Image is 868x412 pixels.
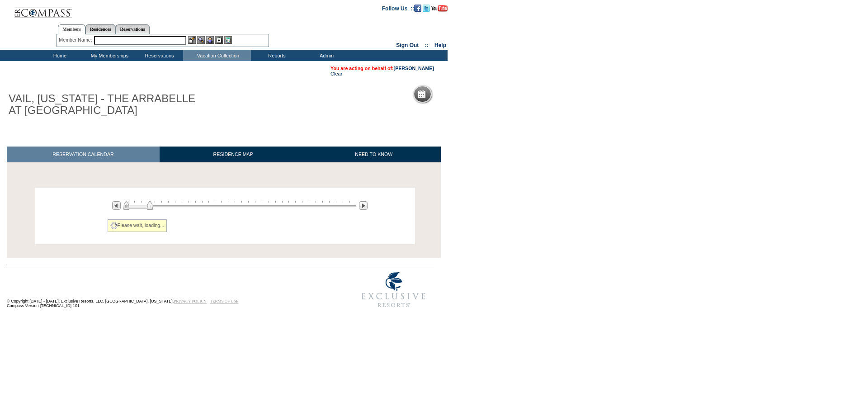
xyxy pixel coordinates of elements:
[112,201,121,210] img: Previous
[174,299,207,303] a: PRIVACY POLICY
[84,50,133,61] td: My Memberships
[251,50,301,61] td: Reports
[359,201,368,210] img: Next
[108,219,167,232] div: Please wait, loading...
[307,147,441,162] a: NEED TO KNOW
[160,147,307,162] a: RESIDENCE MAP
[197,36,205,44] img: View
[85,24,116,34] a: Residences
[59,36,94,44] div: Member Name:
[394,66,434,71] a: [PERSON_NAME]
[7,91,209,118] h1: VAIL, [US_STATE] - THE ARRABELLE AT [GEOGRAPHIC_DATA]
[301,50,350,61] td: Admin
[116,24,150,34] a: Reservations
[353,267,434,313] img: Exclusive Resorts
[431,5,448,10] a: Subscribe to our YouTube Channel
[133,50,183,61] td: Reservations
[414,5,421,10] a: Become our fan on Facebook
[34,50,84,61] td: Home
[431,5,448,12] img: Subscribe to our YouTube Channel
[7,147,160,162] a: RESERVATION CALENDAR
[429,91,498,97] h5: Reservation Calendar
[423,5,430,12] img: Follow us on Twitter
[414,5,421,12] img: Become our fan on Facebook
[188,36,196,44] img: b_edit.gif
[382,5,414,12] td: Follow Us ::
[7,268,323,313] td: © Copyright [DATE] - [DATE]. Exclusive Resorts, LLC. [GEOGRAPHIC_DATA], [US_STATE]. Compass Versi...
[434,42,446,48] a: Help
[210,299,239,303] a: TERMS OF USE
[224,36,232,44] img: b_calculator.gif
[110,222,118,229] img: spinner2.gif
[425,42,429,48] span: ::
[215,36,223,44] img: Reservations
[330,71,342,76] a: Clear
[183,50,251,61] td: Vacation Collection
[330,66,434,71] span: You are acting on behalf of:
[206,36,214,44] img: Impersonate
[423,5,430,10] a: Follow us on Twitter
[396,42,419,48] a: Sign Out
[58,24,85,34] a: Members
